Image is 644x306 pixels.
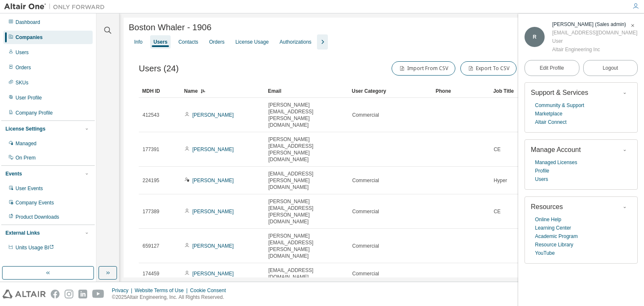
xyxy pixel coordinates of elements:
a: [PERSON_NAME] [192,209,234,214]
span: [PERSON_NAME][EMAIL_ADDRESS][PERSON_NAME][DOMAIN_NAME] [268,102,345,128]
button: Logout [583,60,638,76]
span: 174459 [143,270,159,277]
span: [EMAIL_ADDRESS][PERSON_NAME][DOMAIN_NAME] [268,170,345,191]
span: [PERSON_NAME][EMAIL_ADDRESS][PERSON_NAME][DOMAIN_NAME] [268,136,345,163]
span: Commercial [352,243,379,249]
a: Learning Center [535,224,571,232]
div: Company Events [16,199,54,206]
a: Community & Support [535,101,584,110]
span: 224195 [143,177,159,184]
span: Edit Profile [540,65,564,71]
span: Units Usage BI [16,245,54,251]
span: Commercial [352,208,379,215]
a: Edit Profile [525,60,579,76]
span: R [533,34,537,40]
img: youtube.svg [92,290,104,298]
button: Export To CSV [460,61,517,76]
span: [PERSON_NAME][EMAIL_ADDRESS][PERSON_NAME][DOMAIN_NAME] [268,198,345,225]
a: Resource Library [535,241,573,249]
span: 412543 [143,112,159,118]
div: User Category [352,84,429,98]
a: Academic Program [535,232,578,241]
a: Profile [535,167,549,175]
span: [PERSON_NAME][EMAIL_ADDRESS][PERSON_NAME][DOMAIN_NAME] [268,233,345,259]
div: License Settings [5,126,45,132]
div: Privacy [112,287,135,294]
div: Job Title [493,84,528,98]
div: Website Terms of Use [135,287,190,294]
div: Companies [16,34,43,41]
span: Commercial [352,177,379,184]
img: instagram.svg [65,290,73,298]
div: Events [5,170,22,177]
a: [PERSON_NAME] [192,112,234,118]
a: [PERSON_NAME] [192,146,234,152]
div: Dashboard [16,19,40,26]
div: [EMAIL_ADDRESS][DOMAIN_NAME] [552,29,637,37]
div: Rebecca Cronin (Sales admin) [552,20,637,29]
div: Authorizations [280,39,312,45]
span: Logout [602,64,618,72]
span: Manage Account [531,146,581,153]
span: Support & Services [531,89,588,96]
a: Altair Connect [535,118,566,126]
a: Online Help [535,215,561,224]
span: CE [493,208,501,215]
span: Resources [531,203,563,210]
div: Orders [16,64,31,71]
div: Orders [209,39,225,45]
a: Marketplace [535,110,562,118]
div: On Prem [16,154,36,161]
span: 177391 [143,146,159,153]
span: Hyper [493,177,507,184]
div: Contacts [178,39,198,45]
a: [PERSON_NAME] [192,178,234,183]
a: [PERSON_NAME] [192,243,234,249]
div: Phone [436,84,486,98]
div: Users [153,39,167,45]
span: 177389 [143,208,159,215]
span: 659127 [143,243,159,249]
a: [PERSON_NAME] [192,271,234,277]
div: Altair Engineering Inc [552,45,637,54]
div: Product Downloads [16,214,59,220]
div: User Events [16,185,43,192]
div: Name [184,84,261,98]
a: Managed Licenses [535,158,577,167]
span: Users (24) [139,64,179,73]
div: License Usage [235,39,268,45]
div: SKUs [16,79,29,86]
img: altair_logo.svg [3,290,46,298]
span: Commercial [352,112,379,118]
img: linkedin.svg [78,290,87,298]
button: Import From CSV [392,61,455,76]
span: CE [493,146,501,153]
div: User Profile [16,94,42,101]
span: Boston Whaler - 1906 [129,23,211,32]
div: Managed [16,140,36,147]
div: Company Profile [16,110,53,116]
div: Users [16,49,29,56]
a: Users [535,175,548,183]
div: Info [134,39,143,45]
a: YouTube [535,249,555,257]
div: Cookie Consent [190,287,231,294]
div: Email [268,84,345,98]
div: External Links [5,230,40,236]
span: Commercial [352,270,379,277]
div: User [552,37,637,45]
img: Altair One [4,3,109,11]
div: MDH ID [142,84,177,98]
img: facebook.svg [51,290,60,298]
p: © 2025 Altair Engineering, Inc. All Rights Reserved. [112,294,231,301]
span: [EMAIL_ADDRESS][DOMAIN_NAME] [268,267,345,280]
